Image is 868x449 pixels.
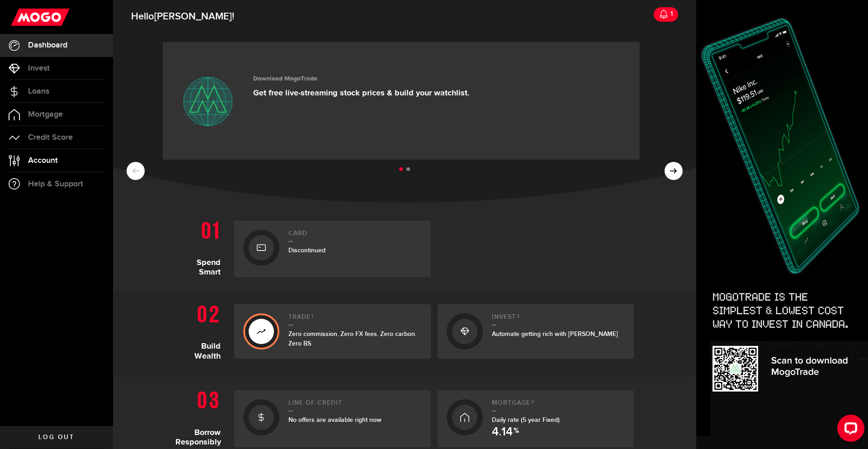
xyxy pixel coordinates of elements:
span: Invest [28,64,50,72]
span: Credit Score [28,133,73,142]
p: Get free live-streaming stock prices & build your watchlist. [253,88,470,98]
a: Download MogoTrade Get free live-streaming stock prices & build your watchlist. [163,42,640,160]
span: Daily rate (5 year Fixed) [492,416,560,424]
h1: Borrow Responsibly [175,386,227,447]
sup: 2 [517,313,520,319]
h2: Card [288,230,422,242]
span: Dashboard [28,41,67,49]
span: Hello ! [131,7,234,26]
span: Discontinued [288,246,325,254]
sup: 3 [531,399,534,405]
span: Loans [28,87,49,95]
h1: Build Wealth [175,300,227,363]
span: Mortgage [28,110,63,118]
a: Trade1Zero commission. Zero FX fees. Zero carbon. Zero BS. [234,304,431,359]
span: % [514,427,519,438]
h2: Invest [492,313,625,326]
h2: Line of credit [288,399,422,411]
a: CardDiscontinued [234,221,431,277]
span: 4.14 [492,426,513,438]
div: 1 [668,5,673,24]
a: 1 [654,7,678,22]
a: Line of creditNo offers are available right now [234,390,431,447]
span: Log out [38,434,74,440]
a: Mortgage3Daily rate (5 year Fixed) 4.14 % [438,390,634,447]
sup: 1 [311,313,314,319]
span: [PERSON_NAME] [154,10,232,23]
h2: Mortgage [492,399,625,411]
span: Account [28,156,58,165]
span: No offers are available right now [288,416,382,424]
span: Help & Support [28,180,83,188]
a: Invest2Automate getting rich with [PERSON_NAME] [438,304,634,359]
span: Automate getting rich with [PERSON_NAME] [492,330,618,338]
h1: Spend Smart [175,216,227,277]
h3: Download MogoTrade [253,75,470,83]
iframe: LiveChat chat widget [830,411,868,449]
span: Zero commission. Zero FX fees. Zero carbon. Zero BS. [288,330,416,347]
h2: Trade [288,313,422,326]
